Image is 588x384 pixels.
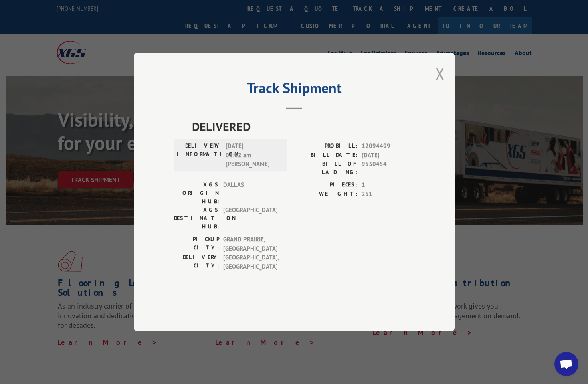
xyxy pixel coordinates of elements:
[362,151,414,160] span: [DATE]
[362,141,414,151] span: 12094499
[176,141,222,169] label: DELIVERY INFORMATION:
[223,180,277,206] span: DALLAS
[174,82,414,97] h2: Track Shipment
[294,190,358,199] label: WEIGHT:
[223,235,277,253] span: GRAND PRAIRIE , [GEOGRAPHIC_DATA]
[294,141,358,151] label: PROBILL:
[554,352,578,376] a: Open chat
[174,253,219,271] label: DELIVERY CITY:
[362,190,414,199] span: 251
[362,180,414,190] span: 1
[294,180,358,190] label: PIECES:
[294,160,358,176] label: BILL OF LADING:
[174,206,219,231] label: XGS DESTINATION HUB:
[174,180,219,206] label: XGS ORIGIN HUB:
[174,235,219,253] label: PICKUP CITY:
[223,206,277,231] span: [GEOGRAPHIC_DATA]
[192,117,414,135] span: DELIVERED
[226,141,280,169] span: [DATE] 08:02 am [PERSON_NAME]
[223,253,277,271] span: [GEOGRAPHIC_DATA] , [GEOGRAPHIC_DATA]
[294,151,358,160] label: BILL DATE:
[436,63,445,84] button: Close modal
[362,160,414,176] span: 9530454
